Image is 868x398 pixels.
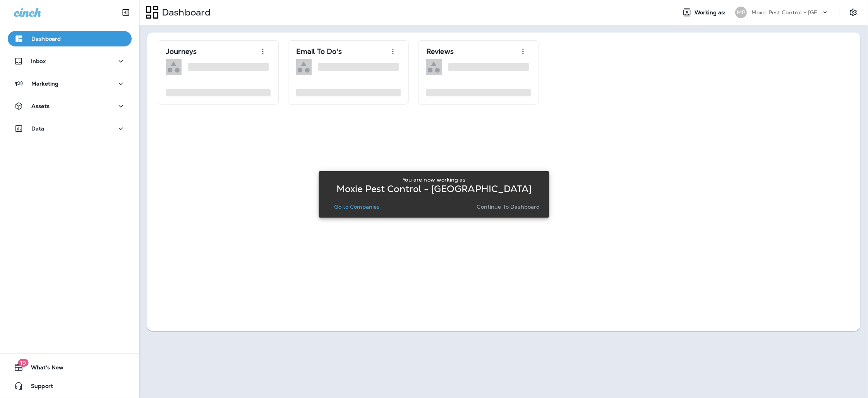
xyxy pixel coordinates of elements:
p: Dashboard [159,7,211,18]
p: Email To Do's [296,48,342,55]
p: Moxie Pest Control - [GEOGRAPHIC_DATA] [336,186,532,192]
p: Data [31,125,45,132]
p: You are now working as [402,177,465,183]
p: Marketing [31,81,58,87]
button: Settings [846,5,860,19]
div: MP [735,7,747,18]
button: Data [8,121,132,136]
button: Inbox [8,53,132,69]
button: 19What's New [8,360,132,375]
button: Collapse Sidebar [115,5,137,20]
p: Dashboard [31,36,61,42]
p: Journeys [166,48,197,55]
span: Support [23,383,53,392]
p: Inbox [31,58,46,64]
p: Assets [31,103,50,109]
p: Go to Companies [334,204,379,210]
span: 19 [18,359,28,367]
button: Go to Companies [331,201,383,212]
button: Assets [8,98,132,114]
button: Marketing [8,76,132,91]
p: Continue to Dashboard [477,204,540,210]
p: Moxie Pest Control - [GEOGRAPHIC_DATA] [751,9,821,15]
span: Working as: [695,9,727,16]
button: Continue to Dashboard [474,201,543,212]
button: Dashboard [8,31,132,46]
span: What's New [23,364,63,374]
button: Support [8,378,132,394]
